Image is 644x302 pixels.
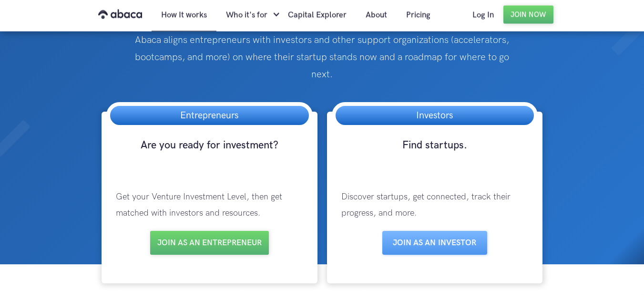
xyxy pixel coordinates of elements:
h3: Find startups. [332,138,538,170]
p: Get your Venture Investment Level, then get matched with investors and resources. [106,179,313,231]
a: Join as aN INVESTOR [382,231,487,255]
h3: Investors [407,106,462,125]
p: Abaca aligns entrepreneurs with investors and other support organizations (accelerators, bootcamp... [129,31,515,83]
a: Join as an entrepreneur [150,231,269,255]
h3: Entrepreneurs [171,106,248,125]
a: Join Now [503,5,553,23]
h3: Are you ready for investment? [106,138,313,170]
p: Discover startups, get connected, track their progress, and more. [332,179,538,231]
